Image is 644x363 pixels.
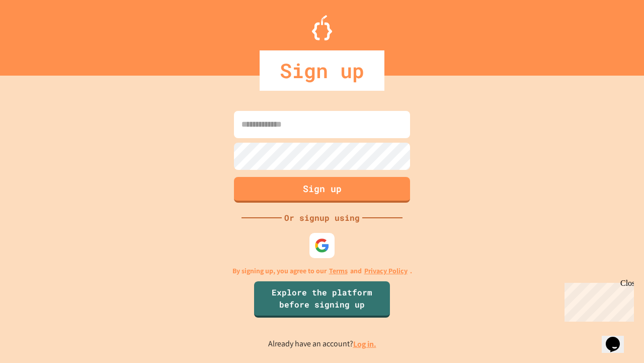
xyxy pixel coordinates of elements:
[260,50,384,91] div: Sign up
[329,266,348,276] a: Terms
[560,279,634,322] iframe: chat widget
[282,212,362,224] div: Or signup using
[268,338,376,350] p: Already have an account?
[353,339,376,349] a: Log in.
[4,4,69,64] div: Chat with us now!Close
[602,323,634,353] iframe: chat widget
[312,15,332,40] img: Logo.svg
[314,238,330,253] img: google-icon.svg
[234,177,410,203] button: Sign up
[254,281,390,318] a: Explore the platform before signing up
[232,266,412,276] p: By signing up, you agree to our and .
[364,266,408,276] a: Privacy Policy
